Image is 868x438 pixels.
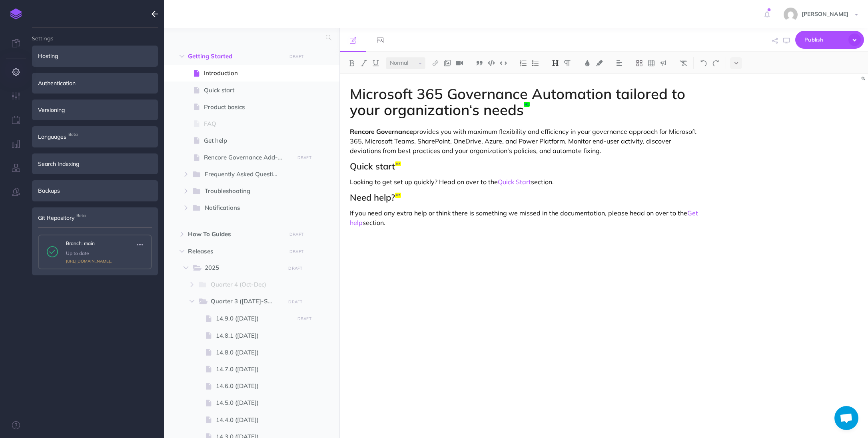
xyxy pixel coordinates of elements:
[680,60,687,66] img: Clear styles button
[372,60,379,66] img: Underline button
[204,102,291,112] span: Product basics
[784,8,798,22] img: 144ae60c011ffeabe18c6ddfbe14a5c9.jpg
[616,60,623,66] img: Alignment dropdown menu button
[211,297,279,307] span: Quarter 3 ([DATE]-Sep)
[66,250,89,256] span: Up to date
[188,229,281,239] span: How To Guides
[294,153,314,162] button: DRAFT
[188,52,281,61] span: Getting Started
[205,169,286,180] span: Frequently Asked Questions
[204,86,291,95] span: Quick start
[700,60,707,66] img: Undo
[350,86,700,117] h1: Microsoft 365 Governance Automation tailored to your organization‘s needs
[205,186,279,197] span: Troubleshooting
[66,259,112,264] a: [URL][DOMAIN_NAME]..
[205,263,279,273] span: 2025
[297,155,311,160] small: DRAFT
[288,299,302,305] small: DRAFT
[712,60,719,66] img: Redo
[350,193,700,202] h2: Need help?
[216,398,291,408] span: 14.5.0 ([DATE])
[360,60,367,66] img: Italic button
[32,207,158,228] div: Git RepositoryBeta
[285,297,305,307] button: DRAFT
[350,161,700,171] h2: Quick start
[350,127,413,135] strong: Rencore Governance
[488,60,495,66] img: Code block button
[211,280,279,290] span: Quarter 4 (Oct-Dec)
[204,136,291,145] span: Get help
[285,264,305,273] button: DRAFT
[795,31,864,49] button: Publish
[66,239,95,249] p: Branch: main
[348,60,355,66] img: Bold button
[74,211,88,220] span: Beta
[204,68,291,78] span: Introduction
[32,28,158,41] h4: Settings
[216,348,291,357] span: 14.8.0 ([DATE])
[564,60,571,66] img: Paragraph button
[32,180,158,201] div: Backups
[584,60,591,66] img: Text color button
[297,316,311,321] small: DRAFT
[350,208,700,227] p: If you need any extra help or think there is something we missed in the documentation, please hea...
[287,247,307,256] button: DRAFT
[32,100,158,120] div: Versioning
[289,54,303,59] small: DRAFT
[476,60,483,66] img: Blockquote button
[520,60,527,66] img: Ordered list button
[204,153,291,162] span: Rencore Governance Add-Ons
[500,60,507,66] img: Inline code button
[205,203,279,213] span: Notifications
[66,130,80,139] span: Beta
[288,266,302,271] small: DRAFT
[444,60,451,66] img: Add image button
[289,232,303,237] small: DRAFT
[38,213,74,222] span: Git Repository
[216,364,291,374] span: 14.7.0 ([DATE])
[798,10,852,18] span: [PERSON_NAME]
[180,30,321,45] input: Search
[350,177,700,187] p: Looking to get set up quickly? Head on over to the section.
[432,60,439,66] img: Link button
[32,126,158,147] div: LanguagesBeta
[532,60,539,66] img: Unordered list button
[804,34,844,46] span: Publish
[456,60,463,66] img: Add video button
[289,249,303,254] small: DRAFT
[204,119,291,129] span: FAQ
[552,60,559,66] img: Headings dropdown button
[834,406,858,430] a: Open chat
[287,230,307,239] button: DRAFT
[188,247,281,256] span: Releases
[648,60,655,66] img: Create table button
[32,73,158,94] div: Authentication
[216,314,291,323] span: 14.9.0 ([DATE])
[287,52,307,61] button: DRAFT
[10,8,22,20] img: logo-mark.svg
[498,178,531,186] a: Quick Start
[216,331,291,340] span: 14.8.1 ([DATE])
[216,415,291,425] span: 14.4.0 ([DATE])
[660,60,667,66] img: Callout dropdown menu button
[216,381,291,391] span: 14.6.0 ([DATE])
[32,46,158,66] div: Hosting
[294,314,314,323] button: DRAFT
[38,132,66,141] span: Languages
[32,153,158,174] div: Search Indexing
[350,127,700,155] p: provides you with maximum flexibility and efficiency in your governance approach for Microsoft 36...
[596,60,603,66] img: Text background color button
